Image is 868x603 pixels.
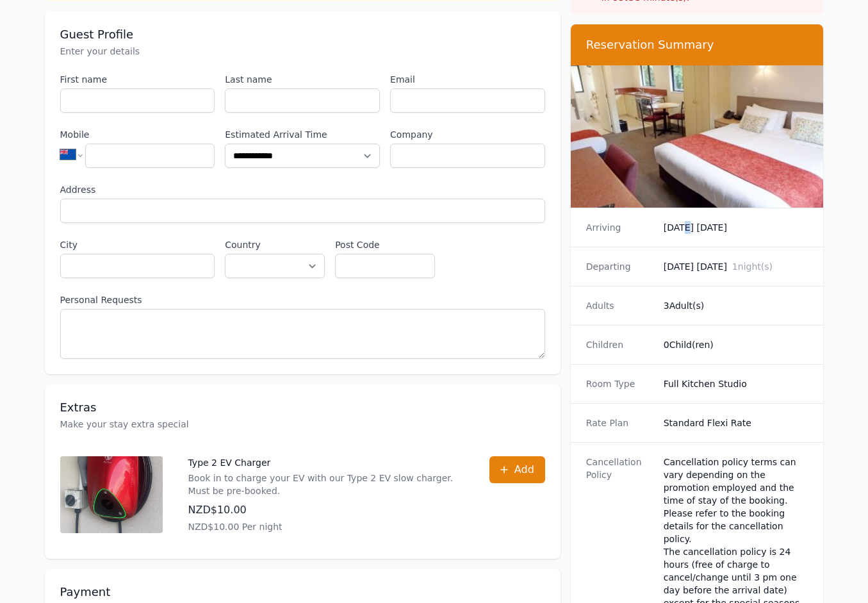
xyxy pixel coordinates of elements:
h3: Reservation Summary [586,37,808,53]
label: Address [60,183,545,196]
dt: Rate Plan [586,417,653,429]
p: Make your stay extra special [60,418,545,431]
span: 1 night(s) [732,261,773,272]
dt: Room Type [586,377,653,390]
label: Company [390,128,545,141]
span: Add [514,462,534,477]
img: Type 2 EV Charger [60,456,163,533]
label: Last name [225,73,380,86]
p: Enter your details [60,45,545,58]
dd: [DATE] [DATE] [664,260,808,273]
dd: 3 Adult(s) [664,299,808,312]
dd: [DATE] [DATE] [664,221,808,234]
label: Mobile [60,128,215,141]
dd: Full Kitchen Studio [664,377,808,390]
dd: 0 Child(ren) [664,338,808,351]
p: Type 2 EV Charger [188,456,464,469]
label: Post Code [335,238,435,251]
p: NZD$10.00 Per night [188,520,464,533]
p: NZD$10.00 [188,502,464,518]
label: Estimated Arrival Time [225,128,380,141]
button: Add [489,456,545,483]
p: Book in to charge your EV with our Type 2 EV slow charger. Must be pre-booked. [188,472,464,497]
h3: Payment [60,584,545,600]
dt: Arriving [586,221,653,234]
dt: Adults [586,299,653,312]
label: First name [60,73,215,86]
label: Email [390,73,545,86]
h3: Guest Profile [60,27,545,42]
dt: Children [586,338,653,351]
img: Full Kitchen Studio [571,65,824,208]
label: Country [225,238,325,251]
dd: Standard Flexi Rate [664,417,808,429]
dt: Departing [586,260,653,273]
h3: Extras [60,400,545,415]
label: City [60,238,215,251]
label: Personal Requests [60,293,545,306]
